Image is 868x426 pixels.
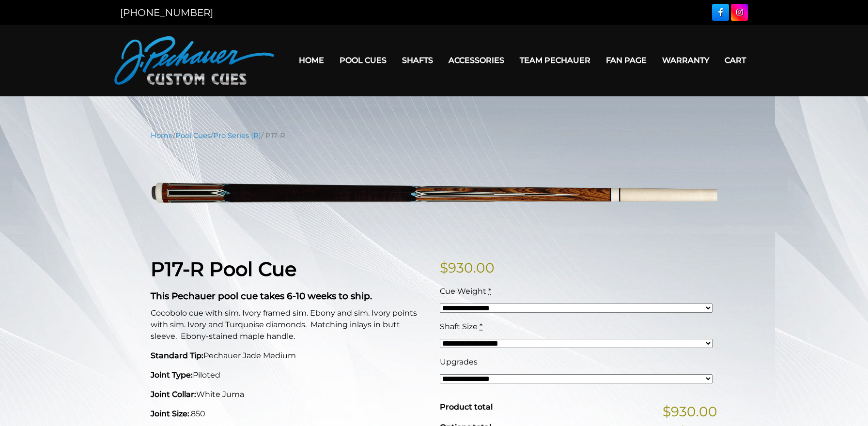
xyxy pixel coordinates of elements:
[151,369,428,381] p: Piloted
[440,259,448,276] span: $
[598,48,654,73] a: Fan Page
[663,401,717,422] span: $930.00
[151,130,717,141] nav: Breadcrumb
[175,131,211,140] a: Pool Cues
[394,48,441,73] a: Shafts
[151,307,428,342] p: Cocobolo cue with sim. Ivory framed sim. Ebony and sim. Ivory points with sim. Ivory and Turquois...
[151,370,193,380] strong: Joint Type:
[488,287,491,296] abbr: required
[151,409,189,418] strong: Joint Size:
[480,322,482,331] abbr: required
[654,48,717,73] a: Warranty
[512,48,598,73] a: Team Pechauer
[151,350,428,362] p: Pechauer Jade Medium
[151,257,296,281] strong: P17-R Pool Cue
[717,48,754,73] a: Cart
[332,48,394,73] a: Pool Cues
[151,290,372,302] strong: This Pechauer pool cue takes 6-10 weeks to ship.
[151,351,203,360] strong: Standard Tip:
[151,131,173,140] a: Home
[291,48,332,73] a: Home
[120,7,213,18] a: [PHONE_NUMBER]
[440,322,478,331] span: Shaft Size
[114,36,274,85] img: Pechauer Custom Cues
[151,389,428,400] p: White Juma
[441,48,512,73] a: Accessories
[213,131,261,140] a: Pro Series (R)
[151,408,428,420] p: .850
[440,402,493,411] span: Product total
[151,148,717,243] img: P17-N.png
[151,390,196,399] strong: Joint Collar:
[440,357,478,366] span: Upgrades
[440,287,486,296] span: Cue Weight
[440,259,495,276] bdi: 930.00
